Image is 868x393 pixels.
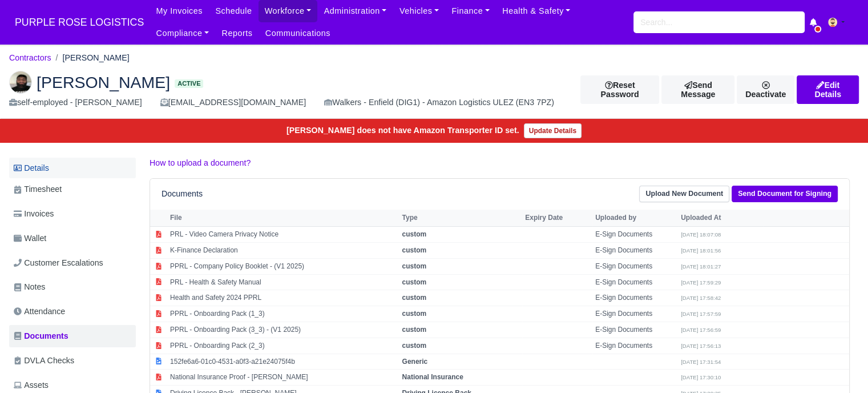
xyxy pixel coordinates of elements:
span: Customer Escalations [14,256,103,270]
small: [DATE] 18:07:08 [681,231,721,238]
td: E-Sign Documents [592,227,678,243]
span: Active [175,79,203,88]
a: Deactivate [737,75,794,104]
span: Assets [14,379,49,392]
div: Sharaf rashid [1,62,867,119]
span: Documents [14,330,68,343]
a: Timesheet [9,178,136,200]
th: Type [399,210,522,227]
td: PPRL - Onboarding Pack (1_3) [167,306,399,322]
span: Wallet [14,232,46,245]
td: K-Finance Declaration [167,243,399,259]
small: [DATE] 17:30:10 [681,374,721,380]
strong: custom [402,294,426,302]
td: E-Sign Documents [592,338,678,354]
a: Notes [9,276,136,298]
a: Reports [215,22,259,45]
strong: custom [402,310,426,318]
a: Wallet [9,227,136,250]
h6: Documents [162,189,203,199]
td: PRL - Health & Safety Manual [167,274,399,290]
span: [PERSON_NAME] [37,74,170,90]
iframe: Chat Widget [811,338,868,393]
input: Search... [633,11,805,33]
td: E-Sign Documents [592,243,678,259]
a: Communications [259,22,337,45]
td: E-Sign Documents [592,306,678,322]
small: [DATE] 17:57:59 [681,311,721,317]
a: Send Message [661,75,734,104]
td: PPRL - Company Policy Booklet - (V1 2025) [167,258,399,274]
td: PPRL - Onboarding Pack (3_3) - (V1 2025) [167,322,399,338]
span: DVLA Checks [14,354,74,367]
small: [DATE] 18:01:27 [681,263,721,270]
small: [DATE] 17:31:54 [681,359,721,365]
a: How to upload a document? [150,158,251,167]
small: [DATE] 17:59:29 [681,279,721,286]
td: National Insurance Proof - [PERSON_NAME] [167,370,399,386]
strong: custom [402,262,426,270]
a: Send Document for Signing [732,186,838,202]
a: DVLA Checks [9,350,136,372]
th: Uploaded by [592,210,678,227]
th: Uploaded At [678,210,764,227]
th: Expiry Date [522,210,592,227]
div: [EMAIL_ADDRESS][DOMAIN_NAME] [160,96,306,109]
a: Upload New Document [639,186,729,202]
strong: custom [402,278,426,286]
strong: Generic [402,358,427,366]
div: self-employed - [PERSON_NAME] [9,96,142,109]
span: Attendance [14,305,65,318]
strong: custom [402,246,426,254]
small: [DATE] 17:56:13 [681,343,721,349]
small: [DATE] 17:56:59 [681,327,721,333]
span: PURPLE ROSE LOGISTICS [9,11,150,34]
th: File [167,210,399,227]
strong: National Insurance [402,373,463,381]
a: Compliance [150,22,215,45]
span: Timesheet [14,183,62,196]
a: PURPLE ROSE LOGISTICS [9,11,150,34]
div: Walkers - Enfield (DIG1) - Amazon Logistics ULEZ (EN3 7PZ) [324,96,554,109]
td: E-Sign Documents [592,290,678,306]
a: Update Details [524,123,582,138]
span: Invoices [14,207,54,220]
small: [DATE] 18:01:56 [681,247,721,254]
a: Documents [9,325,136,347]
td: 152fe6a6-01c0-4531-a0f3-a21e24075f4b [167,354,399,370]
td: E-Sign Documents [592,258,678,274]
td: E-Sign Documents [592,274,678,290]
small: [DATE] 17:58:42 [681,295,721,301]
td: Health and Safety 2024 PPRL [167,290,399,306]
a: Invoices [9,203,136,225]
a: Edit Details [797,75,859,104]
a: Contractors [9,53,51,62]
td: E-Sign Documents [592,322,678,338]
button: Reset Password [580,75,659,104]
span: Notes [14,280,45,294]
strong: custom [402,342,426,350]
a: Customer Escalations [9,252,136,274]
strong: custom [402,230,426,238]
a: Details [9,158,136,179]
td: PPRL - Onboarding Pack (2_3) [167,338,399,354]
a: Attendance [9,300,136,323]
strong: custom [402,326,426,334]
td: PRL - Video Camera Privacy Notice [167,227,399,243]
li: [PERSON_NAME] [51,51,130,65]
